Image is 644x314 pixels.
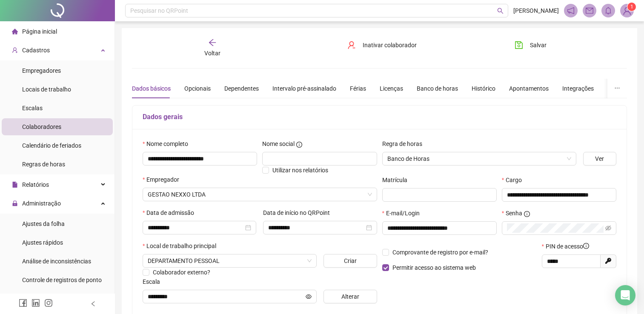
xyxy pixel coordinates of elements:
[341,292,359,301] span: Alterar
[323,290,377,303] button: Alterar
[472,84,495,93] div: Histórico
[306,294,312,300] span: eye
[90,301,96,307] span: left
[143,241,222,251] label: Local de trabalho principal
[604,7,612,14] span: bell
[506,208,522,218] span: Senha
[22,277,102,283] span: Controle de registros de ponto
[524,211,530,217] span: info-circle
[153,269,210,276] span: Colaborador externo?
[22,258,91,265] span: Análise de inconsistências
[583,152,616,166] button: Ver
[614,85,620,91] span: ellipsis
[262,139,295,148] span: Nome social
[502,175,527,185] label: Cargo
[497,8,504,14] span: search
[562,84,594,93] div: Integrações
[12,200,18,206] span: lock
[296,142,302,148] span: info-circle
[143,112,616,122] h5: Dados gerais
[224,84,259,93] div: Dependentes
[263,208,335,217] label: Data de início no QRPoint
[341,38,423,52] button: Inativar colaborador
[350,84,366,93] div: Férias
[508,38,553,52] button: Salvar
[417,84,458,93] div: Banco de horas
[392,264,476,271] span: Permitir acesso ao sistema web
[132,84,171,93] div: Dados básicos
[382,175,413,185] label: Matrícula
[12,47,18,53] span: user-add
[22,47,50,54] span: Cadastros
[380,84,403,93] div: Licenças
[347,41,356,49] span: user-delete
[148,188,372,201] span: GESTAO NEXXO LTDA
[143,208,200,217] label: Data de admissão
[583,243,589,249] span: info-circle
[323,254,377,268] button: Criar
[31,299,40,307] span: linkedin
[22,181,49,188] span: Relatórios
[22,220,65,227] span: Ajustes da folha
[12,29,18,34] span: home
[22,142,81,149] span: Calendário de feriados
[392,249,488,256] span: Comprovante de registro por e-mail?
[12,182,18,188] span: file
[143,175,185,184] label: Empregador
[22,86,71,93] span: Locais de trabalho
[44,299,53,307] span: instagram
[22,239,63,246] span: Ajustes rápidos
[22,123,61,130] span: Colaboradores
[363,40,417,50] span: Inativar colaborador
[184,84,211,93] div: Opcionais
[22,105,43,111] span: Escalas
[382,139,428,148] label: Regra de horas
[208,38,217,47] span: arrow-left
[22,200,61,207] span: Administração
[272,84,336,93] div: Intervalo pré-assinalado
[627,3,636,11] sup: Atualize o seu contato no menu Meus Dados
[22,67,61,74] span: Empregadores
[22,28,57,35] span: Página inicial
[143,277,166,286] label: Escala
[607,79,627,98] button: ellipsis
[605,225,611,231] span: eye-invisible
[621,4,633,17] img: 92797
[204,50,220,57] span: Voltar
[595,154,604,163] span: Ver
[22,161,65,168] span: Regras de horas
[513,6,559,15] span: [PERSON_NAME]
[546,242,589,251] span: PIN de acesso
[615,285,635,305] div: Open Intercom Messenger
[382,208,425,218] label: E-mail/Login
[567,7,575,14] span: notification
[630,4,633,10] span: 1
[530,40,547,50] span: Salvar
[387,152,571,165] span: Banco de Horas
[143,139,194,148] label: Nome completo
[509,84,549,93] div: Apontamentos
[586,7,593,14] span: mail
[272,167,328,174] span: Utilizar nos relatórios
[515,41,523,49] span: save
[148,254,312,267] span: RUA PIAUI N 143, SALVADOR BAHIA
[19,299,27,307] span: facebook
[344,256,357,265] span: Criar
